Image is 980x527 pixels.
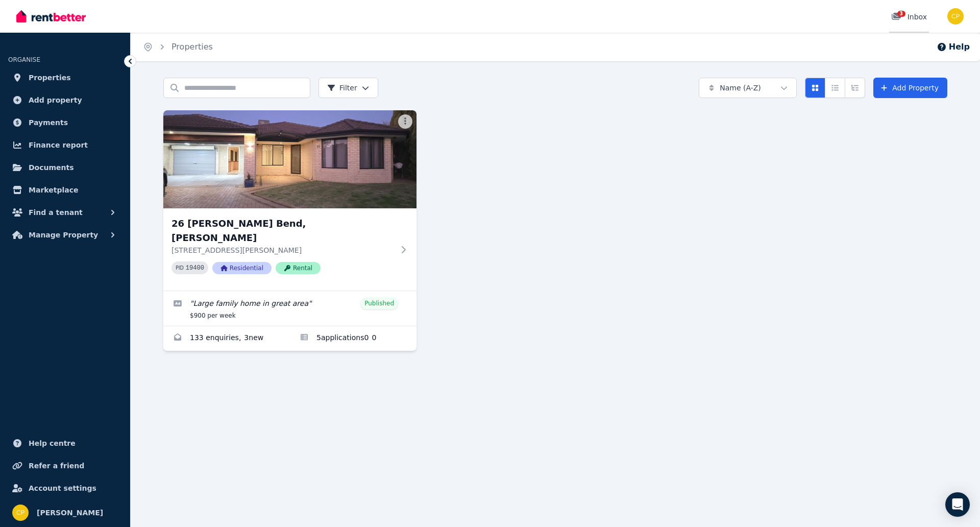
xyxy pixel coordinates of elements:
p: [STREET_ADDRESS][PERSON_NAME] [171,245,394,255]
a: Documents [8,157,122,178]
button: Help [937,41,970,53]
button: Name (A-Z) [699,78,797,98]
a: 26 Hollins Bend, Madeley26 [PERSON_NAME] Bend, [PERSON_NAME][STREET_ADDRESS][PERSON_NAME]PID 1940... [163,110,416,291]
span: Name (A-Z) [720,83,761,93]
h3: 26 [PERSON_NAME] Bend, [PERSON_NAME] [171,217,394,245]
code: 19400 [186,265,204,272]
span: Account settings [29,482,96,494]
a: Marketplace [8,180,122,200]
img: RentBetter [16,9,86,24]
span: [PERSON_NAME] [37,507,103,519]
a: Applications for 26 Hollins Bend, Madeley [290,326,416,351]
button: More options [398,114,412,129]
img: 26 Hollins Bend, Madeley [163,110,416,208]
span: Rental [276,262,321,274]
span: Find a tenant [29,206,83,219]
nav: Breadcrumb [131,33,225,61]
span: Finance report [29,139,88,151]
a: Edit listing: Large family home in great area [163,291,416,326]
span: Refer a friend [29,460,84,472]
button: Expanded list view [845,78,865,98]
span: Filter [327,83,357,93]
a: Help centre [8,433,122,453]
button: Card view [805,78,825,98]
a: Payments [8,112,122,133]
img: Clinton Paskins [947,8,964,25]
span: Documents [29,161,74,174]
a: Enquiries for 26 Hollins Bend, Madeley [163,326,290,351]
span: 3 [897,11,905,17]
small: PID [176,265,184,271]
span: ORGANISE [8,56,40,63]
button: Filter [318,78,378,98]
img: Clinton Paskins [12,505,29,521]
div: Open Intercom Messenger [945,492,970,517]
a: Properties [8,67,122,88]
a: Properties [171,42,213,52]
a: Account settings [8,478,122,498]
span: Residential [212,262,272,274]
button: Find a tenant [8,202,122,223]
a: Add Property [873,78,947,98]
span: Payments [29,116,68,129]
span: Manage Property [29,229,98,241]
button: Compact list view [825,78,845,98]
div: View options [805,78,865,98]
a: Refer a friend [8,456,122,476]
span: Marketplace [29,184,78,196]
a: Add property [8,90,122,110]
span: Properties [29,71,71,84]
span: Add property [29,94,82,106]
span: Help centre [29,437,76,449]
button: Manage Property [8,225,122,245]
a: Finance report [8,135,122,155]
div: Inbox [891,12,927,22]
